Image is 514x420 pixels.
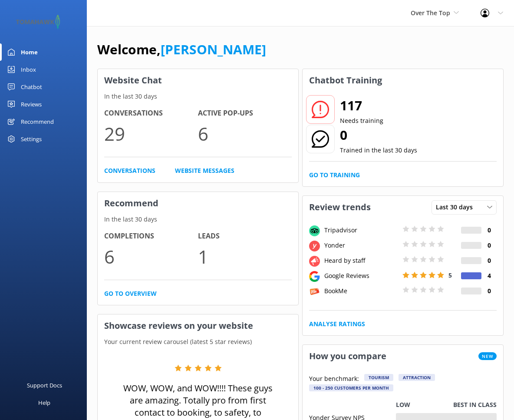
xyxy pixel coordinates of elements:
h2: 117 [340,95,383,116]
div: Yonder [322,241,400,250]
p: In the last 30 days [98,92,298,101]
div: Support Docs [27,377,62,394]
h4: 0 [481,256,497,265]
h3: Recommend [98,192,298,215]
div: Home [21,43,38,61]
a: Analyse Ratings [309,319,365,329]
p: Trained in the last 30 days [340,146,417,155]
div: Recommend [21,113,54,130]
h4: Leads [198,231,292,242]
h1: Welcome, [97,39,266,60]
h4: Completions [104,231,198,242]
h4: 4 [481,271,497,281]
a: Go to Training [309,170,360,180]
a: Go to overview [104,289,157,298]
div: Tripadvisor [322,225,400,235]
h4: Conversations [104,108,198,119]
h3: Review trends [303,196,377,218]
div: Google Reviews [322,271,400,281]
h3: Showcase reviews on your website [98,314,298,337]
a: [PERSON_NAME] [161,40,266,58]
h4: 0 [481,241,497,250]
p: Low [396,400,410,410]
span: 5 [448,271,452,279]
h3: How you compare [303,345,393,367]
img: 2-1647550015.png [13,15,63,29]
div: 100 - 250 customers per month [309,384,393,391]
a: Website Messages [175,166,234,175]
span: Last 30 days [436,202,478,212]
h3: Website Chat [98,69,298,92]
span: New [478,352,497,360]
p: 1 [198,242,292,271]
p: 6 [198,119,292,148]
div: Inbox [21,61,36,78]
div: Heard by staff [322,256,400,265]
p: 29 [104,119,198,148]
div: Tourism [364,374,393,381]
div: Help [38,394,50,411]
p: Your current review carousel (latest 5 star reviews) [98,337,298,347]
p: Best in class [453,400,497,410]
div: Attraction [399,374,435,381]
h3: Chatbot Training [303,69,389,92]
p: Needs training [340,116,383,126]
h4: 0 [481,225,497,235]
div: Reviews [21,96,42,113]
div: Chatbot [21,78,42,96]
div: Settings [21,130,42,148]
p: In the last 30 days [98,215,298,224]
div: BookMe [322,286,400,296]
p: Your benchmark: [309,374,359,384]
h4: 0 [481,286,497,296]
p: 6 [104,242,198,271]
h2: 0 [340,125,417,146]
a: Conversations [104,166,155,175]
span: Over The Top [411,9,450,17]
h4: Active Pop-ups [198,108,292,119]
